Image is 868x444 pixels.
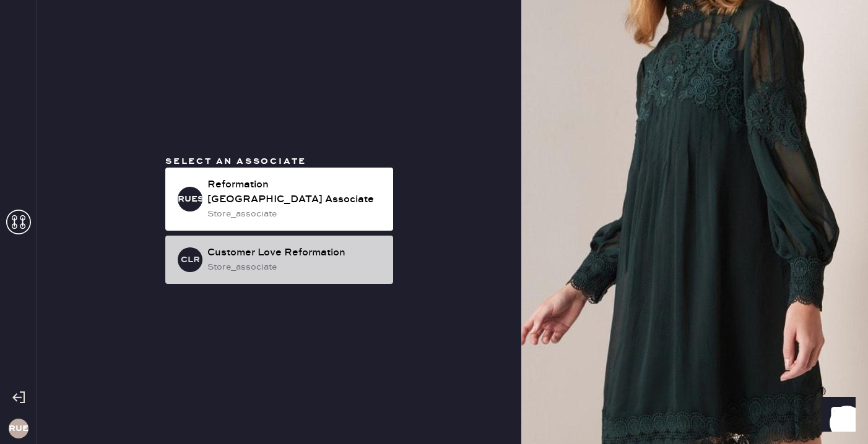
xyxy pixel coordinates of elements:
[181,255,200,264] h3: CLR
[809,388,862,442] iframe: Front Chat
[9,424,28,433] h3: RUES
[178,195,202,203] h3: RUESA
[165,156,306,167] span: Select an associate
[207,260,383,274] div: store_associate
[207,177,383,207] div: Reformation [GEOGRAPHIC_DATA] Associate
[207,207,383,221] div: store_associate
[207,245,383,260] div: Customer Love Reformation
